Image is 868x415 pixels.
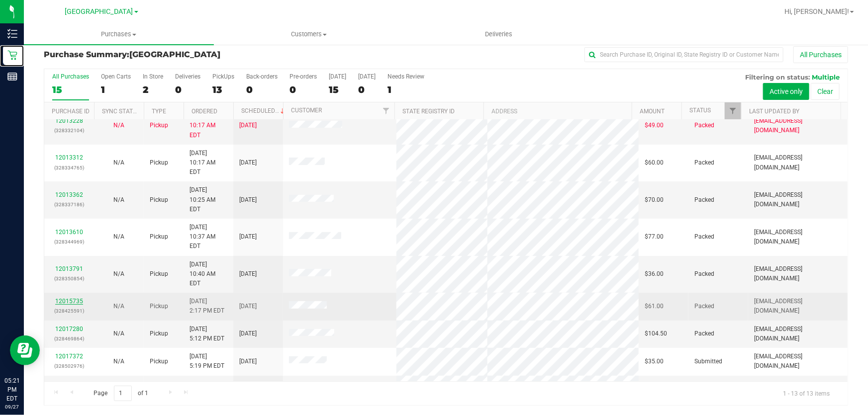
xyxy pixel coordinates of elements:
input: 1 [114,386,132,401]
span: Not Applicable [113,358,124,365]
span: Packed [694,158,714,167]
a: Status [689,107,711,114]
span: Packed [694,302,714,311]
div: [DATE] [329,73,346,80]
p: (328469864) [50,334,88,343]
span: Not Applicable [113,159,124,166]
span: Customers [214,30,403,39]
div: 1 [387,84,424,95]
a: 12017280 [55,326,83,332]
inline-svg: Inventory [7,29,17,39]
div: 15 [329,84,346,95]
a: Filter [725,102,741,119]
span: Pickup [150,158,168,167]
span: [EMAIL_ADDRESS][DOMAIN_NAME] [754,116,842,135]
div: Back-orders [246,73,278,80]
button: Clear [811,83,840,100]
a: Last Updated By [749,108,799,115]
p: (328337186) [50,200,88,209]
span: [DATE] 10:17 AM EDT [190,111,227,140]
span: $36.00 [645,269,664,279]
th: Address [483,102,632,120]
div: 0 [289,84,317,95]
div: In Store [143,73,163,80]
a: State Registry ID [402,108,455,115]
span: Pickup [150,269,168,279]
h3: Purchase Summary: [44,50,312,59]
span: Not Applicable [113,270,124,277]
span: [GEOGRAPHIC_DATA] [129,50,220,59]
button: N/A [113,329,124,338]
span: [EMAIL_ADDRESS][DOMAIN_NAME] [754,264,842,283]
span: Not Applicable [113,330,124,337]
button: N/A [113,232,124,242]
a: 12013791 [55,265,83,272]
span: [DATE] 10:25 AM EDT [190,185,227,214]
span: Pickup [150,302,168,311]
span: [DATE] [239,357,257,366]
span: Purchases [24,30,214,39]
inline-svg: Retail [7,50,17,60]
p: 05:21 PM EDT [4,376,19,403]
p: (328334765) [50,163,88,172]
p: (328332104) [50,126,88,135]
p: (328350854) [50,274,88,283]
button: All Purchases [793,46,848,63]
a: Scheduled [241,107,287,114]
button: N/A [113,158,124,167]
span: $35.00 [645,357,664,366]
span: [EMAIL_ADDRESS][DOMAIN_NAME] [754,190,842,209]
span: [EMAIL_ADDRESS][DOMAIN_NAME] [754,380,842,399]
span: Pickup [150,195,168,205]
span: Deliveries [472,30,526,39]
a: Filter [378,102,394,119]
span: [DATE] 5:19 PM EDT [190,380,224,399]
span: Packed [694,329,714,338]
button: N/A [113,195,124,205]
span: $70.00 [645,195,664,205]
span: [EMAIL_ADDRESS][DOMAIN_NAME] [754,153,842,172]
p: (328425591) [50,306,88,316]
span: [DATE] [239,232,257,242]
span: [DATE] 2:17 PM EDT [190,297,224,316]
span: $61.00 [645,302,664,311]
a: Customers [214,24,404,45]
iframe: Resource center [10,335,40,365]
span: Not Applicable [113,196,124,203]
p: 09/27 [4,403,19,411]
div: 0 [175,84,200,95]
a: Deliveries [404,24,594,45]
a: Sync Status [102,108,140,115]
span: $104.50 [645,329,667,338]
span: [DATE] [239,158,257,167]
span: [EMAIL_ADDRESS][DOMAIN_NAME] [754,325,842,343]
div: 15 [52,84,89,95]
span: [DATE] [239,302,257,311]
a: 12015735 [55,298,83,305]
a: Amount [640,108,665,115]
div: 0 [246,84,278,95]
span: $60.00 [645,158,664,167]
span: [EMAIL_ADDRESS][DOMAIN_NAME] [754,228,842,247]
div: Needs Review [387,73,424,80]
span: Pickup [150,329,168,338]
div: All Purchases [52,73,89,80]
a: 12013610 [55,229,83,236]
span: Filtering on status: [745,73,810,81]
button: Active only [763,83,809,100]
div: [DATE] [358,73,376,80]
span: $49.00 [645,121,664,130]
span: [DATE] [239,121,257,130]
span: Packed [694,121,714,130]
button: N/A [113,121,124,130]
span: Not Applicable [113,233,124,240]
a: 12013312 [55,154,83,161]
span: [GEOGRAPHIC_DATA] [65,7,133,16]
a: Ordered [192,108,217,115]
span: Not Applicable [113,122,124,129]
span: Multiple [812,73,840,81]
span: Page of 1 [85,386,157,401]
span: [DATE] [239,329,257,338]
span: 1 - 13 of 13 items [775,386,838,401]
input: Search Purchase ID, Original ID, State Registry ID or Customer Name... [584,47,783,62]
